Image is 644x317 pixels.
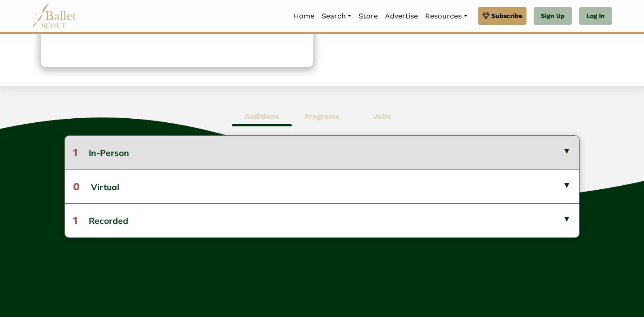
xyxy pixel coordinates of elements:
a: Advertise [381,7,422,26]
b: Programs [304,112,339,121]
span: 1 [73,146,77,159]
a: Sign Up [534,7,572,25]
a: Log In [579,7,612,25]
span: 1 [73,214,77,227]
span: 0 [73,180,80,193]
a: Subscribe [478,7,526,25]
a: Search [318,7,355,26]
button: 1Recorded [65,203,579,237]
a: Home [290,7,318,26]
a: Store [355,7,381,26]
b: Auditions [245,112,279,121]
a: Resources [422,7,471,26]
span: Subscribe [491,11,522,21]
b: Jobs [373,112,391,121]
button: 0Virtual [65,170,579,203]
button: 1In-Person [65,136,579,169]
img: gem.svg [482,11,490,21]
